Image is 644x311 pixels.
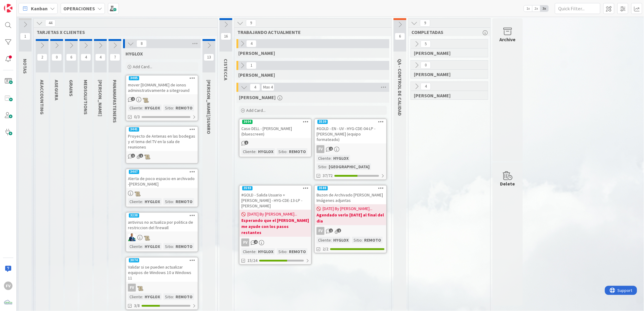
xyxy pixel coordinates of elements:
[126,75,198,81] div: 3485
[126,257,198,310] a: 3074Validar si se pueden actualizar equipos de Windows 10 a Windows 11FVCliente:HYGLOXSitio:REMOT...
[112,80,118,123] span: PANAMAFASTENERS
[287,148,287,155] span: :
[126,51,143,57] span: HYGLOX
[221,33,231,40] span: 16
[129,76,139,80] div: 3485
[524,5,532,12] span: 1x
[246,108,266,113] span: Add Card...
[37,54,47,61] span: 2
[133,64,152,69] span: Add Card...
[287,248,287,255] span: :
[242,120,253,124] div: 3604
[4,299,12,307] img: avatar
[68,80,74,96] span: GRAINS
[128,105,142,111] div: Cliente
[257,148,275,155] div: HYGLOX
[241,217,309,236] b: Esperando que el [PERSON_NAME] me ayude con los pasos restantes
[395,33,405,40] span: 6
[173,105,174,111] span: :
[128,198,142,205] div: Cliente
[126,175,198,188] div: Alerta de poco espacio en archivado -[PERSON_NAME]
[39,80,45,115] span: AEACCOUNTING
[45,19,55,27] span: 44
[173,293,174,300] span: :
[126,169,198,207] a: 3407Alerta de poco espacio en archivado -[PERSON_NAME]Cliente:HYGLOXSitio:REMOTO
[136,40,147,47] span: 8
[174,198,194,205] div: REMOTO
[362,237,363,243] span: :
[83,80,89,115] span: MEDSOLUTIONS
[129,213,139,218] div: 3238
[128,233,136,241] img: GA
[246,62,257,69] span: 1
[242,186,253,190] div: 3593
[4,282,12,290] div: FV
[240,191,311,210] div: #GOLD - Salida Usuario + [PERSON_NAME] - HYG-CDE-13-LP - [PERSON_NAME]
[329,229,333,232] span: 1
[411,29,483,35] span: COMPLETADAS
[246,40,257,47] span: 4
[287,148,307,155] div: REMOTO
[241,239,249,246] div: FV
[323,206,372,212] span: [DATE] By [PERSON_NAME]...
[314,119,387,180] a: 3539#GOLD - EN - UV - HYG-CDE-04-LP - [PERSON_NAME] (equipo formateado)FVCliente:HYGLOXSitio:[GEO...
[256,248,257,255] span: :
[31,5,48,12] span: Kanban
[240,239,311,246] div: FV
[237,29,384,35] span: TRABAJANDO ACTUALMENTE
[315,191,386,204] div: Buzon de Archivado [PERSON_NAME] Imágenes adjuntas
[81,54,91,61] span: 4
[239,94,276,100] span: FERNANDO
[287,248,307,255] div: REMOTO
[540,5,548,12] span: 3x
[240,186,311,191] div: 3593
[315,125,386,143] div: #GOLD - EN - UV - HYG-CDE-04-LP - [PERSON_NAME] (equipo formateado)
[240,186,311,210] div: 3593#GOLD - Salida Usuario + [PERSON_NAME] - HYG-CDE-13-LP - [PERSON_NAME]
[241,248,256,255] div: Cliente
[128,293,142,300] div: Cliente
[142,243,143,250] span: :
[331,237,332,243] span: :
[240,125,311,138] div: Caso DELL - [PERSON_NAME] (bluescreen)
[129,170,139,174] div: 3407
[414,92,480,99] span: FERNANDO
[257,248,275,255] div: HYGLOX
[126,126,198,164] a: 3441Proyecto de Antenas en las bodegas y el tema del TV en la sala de reuniones
[326,163,327,170] span: :
[332,155,350,162] div: HYGLOX
[142,198,143,205] span: :
[331,155,332,162] span: :
[314,185,387,253] a: 3588Buzon de Archivado [PERSON_NAME] Imágenes adjuntas[DATE] By [PERSON_NAME]...Agendado verlo [D...
[555,3,600,14] input: Quick Filter...
[239,119,312,157] a: 3604Caso DELL - [PERSON_NAME] (bluescreen)Cliente:HYGLOXSitio:REMOTO
[240,119,311,125] div: 3604
[13,1,28,8] span: Support
[397,59,403,116] span: QA - CONTROL DE CALIDAD
[277,148,287,155] div: Sitio
[315,119,386,143] div: 3539#GOLD - EN - UV - HYG-CDE-04-LP - [PERSON_NAME] (equipo formateado)
[22,59,28,74] span: NOTAS
[421,40,431,48] span: 5
[317,212,384,224] b: Agendado verlo [DATE] al final del dia
[247,211,297,217] span: [DATE] By [PERSON_NAME]...
[315,145,386,153] div: FV
[4,4,12,12] img: Visit kanbanzone.com
[126,127,198,132] div: 3441
[363,237,383,243] div: REMOTO
[143,293,162,300] div: HYGLOX
[317,186,328,190] div: 3588
[337,229,341,232] span: 2
[129,258,139,263] div: 3074
[126,127,198,151] div: 3441Proyecto de Antenas en las bodegas y el tema del TV en la sala de reuniones
[500,36,516,43] div: Archive
[126,233,198,241] div: GA
[126,132,198,151] div: Proyecto de Antenas en las bodegas y el tema del TV en la sala de reuniones
[329,147,333,151] span: 2
[126,213,198,232] div: 3238antivirus no actualiza por politica de restriccion del firewall
[247,257,257,264] span: 15/24
[174,293,194,300] div: REMOTO
[250,84,260,91] span: 4
[532,5,540,12] span: 2x
[163,293,173,300] div: Sitio
[126,258,198,282] div: 3074Validar si se pueden actualizar equipos de Windows 10 a Windows 11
